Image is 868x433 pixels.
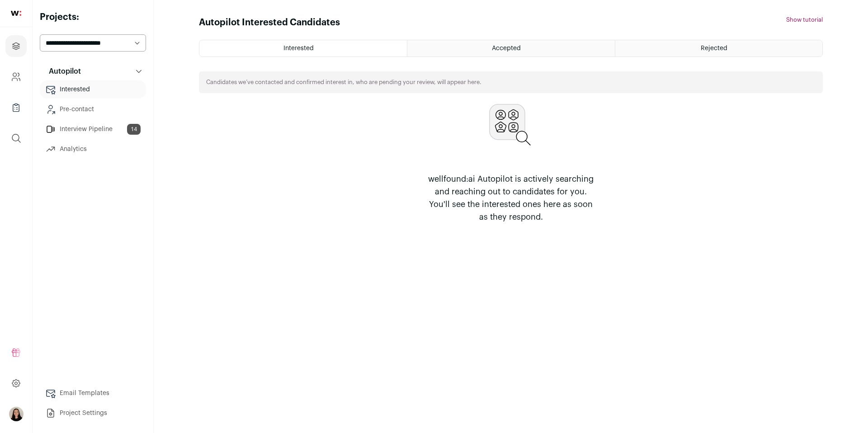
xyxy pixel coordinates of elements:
a: Email Templates [40,384,146,402]
p: wellfound:ai Autopilot is actively searching and reaching out to candidates for you. You'll see t... [424,173,598,223]
a: Company and ATS Settings [5,66,27,88]
img: 14337076-medium_jpg [9,407,24,421]
h1: Autopilot Interested Candidates [199,16,340,29]
span: Rejected [701,45,727,52]
a: Interview Pipeline14 [40,120,146,138]
span: 14 [127,124,141,135]
a: Company Lists [5,97,27,118]
img: wellfound-shorthand-0d5821cbd27db2630d0214b213865d53afaa358527fdda9d0ea32b1df1b89c2c.svg [11,11,21,16]
button: Show tutorial [786,16,823,24]
a: Accepted [407,40,614,56]
p: Candidates we’ve contacted and confirmed interest in, who are pending your review, will appear here. [206,79,481,86]
a: Project Settings [40,404,146,422]
span: Interested [283,45,314,52]
a: Rejected [615,40,822,56]
a: Analytics [40,140,146,158]
span: Accepted [492,45,521,52]
a: Projects [5,35,27,57]
a: Interested [40,80,146,99]
p: Autopilot [43,66,81,77]
h2: Projects: [40,11,146,24]
a: Pre-contact [40,100,146,118]
button: Autopilot [40,62,146,80]
button: Open dropdown [9,407,24,421]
